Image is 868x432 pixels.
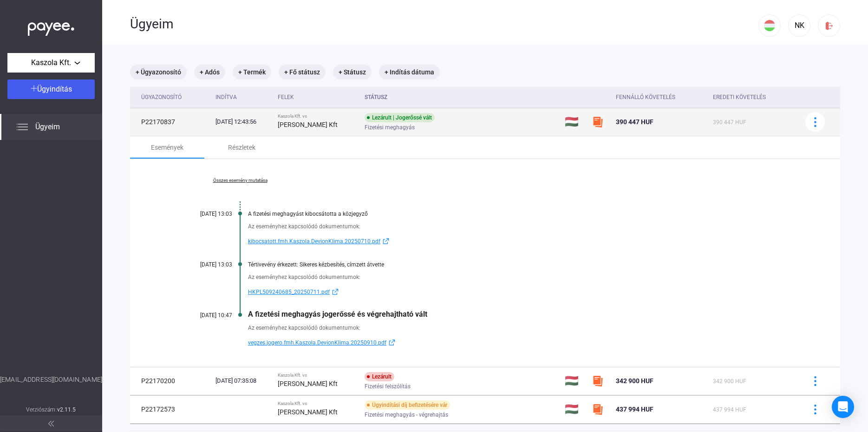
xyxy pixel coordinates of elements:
a: HKPL509240685_20250711.pdfexternal-link-blue [248,286,794,298]
span: 390 447 HUF [713,119,746,126]
td: P22170837 [130,108,212,136]
a: kibocsatott.fmh.Kaszola.DevionKlima.20250710.pdfexternal-link-blue [248,236,794,247]
div: Indítva [215,92,270,103]
button: more-blue [805,112,825,132]
img: more-blue [810,376,820,386]
div: Kaszola Kft. vs [278,113,357,119]
img: plus-white.svg [31,85,37,92]
div: [DATE] 12:43:56 [215,117,270,126]
img: external-link-blue [330,288,341,295]
mat-chip: + Adós [194,65,225,80]
img: white-payee-white-dot.svg [28,17,74,36]
div: Fennálló követelés [616,92,675,103]
strong: [PERSON_NAME] Kft [278,380,338,387]
a: vegzes.jogero.fmh.Kaszola.DevionKlima.20250910.pdfexternal-link-blue [248,337,794,348]
img: arrow-double-left-grey.svg [48,421,54,426]
button: logout-red [818,14,840,37]
button: more-blue [805,399,825,419]
span: 342 900 HUF [713,378,746,385]
span: 342 900 HUF [616,377,653,385]
mat-chip: + Ügyazonosító [130,65,187,80]
mat-chip: + Indítás dátuma [379,65,440,80]
span: HKPL509240685_20250711.pdf [248,286,330,298]
div: [DATE] 07:35:08 [215,376,270,385]
button: HU [758,14,781,37]
div: Ügyazonosító [141,92,182,103]
div: Eredeti követelés [713,92,794,103]
div: Indítva [215,92,237,103]
span: vegzes.jogero.fmh.Kaszola.DevionKlima.20250910.pdf [248,337,386,348]
td: P22170200 [130,367,212,395]
span: Fizetési meghagyás [365,122,415,133]
div: Az eseményhez kapcsolódó dokumentumok: [248,323,794,332]
img: more-blue [810,405,820,414]
div: Részletek [228,142,255,153]
span: Kaszola Kft. [31,57,71,68]
div: A fizetési meghagyást kibocsátotta a közjegyző [248,211,794,217]
td: P22172573 [130,395,212,423]
img: szamlazzhu-mini [592,116,603,127]
button: more-blue [805,371,825,391]
th: Státusz [361,87,561,108]
td: 🇭🇺 [561,108,588,136]
img: list.svg [17,121,28,133]
span: kibocsatott.fmh.Kaszola.DevionKlima.20250710.pdf [248,236,380,247]
span: 437 994 HUF [616,405,653,413]
div: NK [791,20,807,31]
button: Ügyindítás [7,80,95,99]
td: 🇭🇺 [561,395,588,423]
div: Ügyazonosító [141,92,208,103]
mat-chip: + Termék [233,65,271,80]
img: szamlazzhu-mini [592,375,603,386]
div: Lezárult | Jogerőssé vált [365,113,435,122]
div: Kaszola Kft. vs [278,401,357,406]
div: Felek [278,92,357,103]
img: HU [764,20,775,31]
div: Fennálló követelés [616,92,705,103]
img: external-link-blue [386,339,398,346]
span: Fizetési felszólítás [365,381,411,392]
div: Eredeti követelés [713,92,766,103]
div: Tértivevény érkezett: Sikeres kézbesítés, címzett átvette [248,261,794,268]
div: Az eseményhez kapcsolódó dokumentumok: [248,222,794,231]
img: logout-red [824,21,834,31]
span: 390 447 HUF [616,118,653,126]
div: [DATE] 13:03 [176,211,232,217]
div: [DATE] 13:03 [176,261,232,268]
div: [DATE] 10:47 [176,312,232,319]
button: NK [788,14,810,37]
div: Felek [278,92,294,103]
strong: [PERSON_NAME] Kft [278,121,338,128]
td: 🇭🇺 [561,367,588,395]
strong: v2.11.5 [57,406,76,413]
div: Open Intercom Messenger [832,396,854,418]
div: Lezárult [365,372,394,381]
img: external-link-blue [380,238,392,245]
mat-chip: + Fő státusz [279,65,326,80]
div: Az eseményhez kapcsolódó dokumentumok: [248,272,794,282]
mat-chip: + Státusz [333,65,372,80]
div: Kaszola Kft. vs [278,372,357,378]
span: Ügyeim [35,121,60,133]
span: Fizetési meghagyás - végrehajtás [365,409,448,420]
div: Események [151,142,183,153]
button: Kaszola Kft. [7,53,95,73]
img: more-blue [810,117,820,127]
span: 437 994 HUF [713,406,746,413]
a: Összes esemény mutatása [176,178,304,183]
span: Ügyindítás [37,85,72,93]
div: Ügyeim [130,16,758,32]
div: Ügyindítási díj befizetésére vár [365,400,450,410]
strong: [PERSON_NAME] Kft [278,408,338,416]
div: A fizetési meghagyás jogerőssé és végrehajtható vált [248,310,794,319]
img: szamlazzhu-mini [592,404,603,415]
